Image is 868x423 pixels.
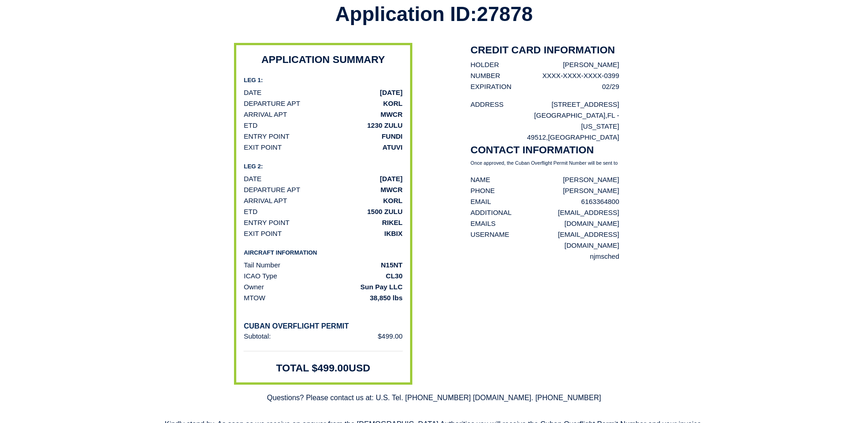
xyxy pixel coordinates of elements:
p: EXIT POINT [244,228,281,239]
p: Tail Number [244,260,280,271]
p: EXIT POINT [244,142,281,153]
p: Questions? Please contact us at: U.S. Tel. [PHONE_NUMBER] [DOMAIN_NAME]. [PHONE_NUMBER] [260,385,608,411]
p: MWCR [380,184,402,195]
p: MWCR [380,109,402,120]
h2: TOTAL $ 499.00 USD [276,361,370,375]
p: DEPARTURE APT [244,98,300,109]
p: ADDITIONAL EMAILS [471,207,525,229]
p: [DATE] [380,173,403,184]
p: FUNDI [382,131,403,142]
p: ATUVI [383,142,403,153]
p: Sun Pay LLC [360,282,403,292]
p: EMAIL [471,196,525,207]
p: 02/29 [542,81,619,92]
p: Owner [244,282,264,292]
p: [PERSON_NAME] [542,59,619,70]
h6: LEG 1: [244,76,402,85]
p: MTOW [244,292,265,303]
p: [STREET_ADDRESS] [504,99,619,110]
h2: CREDIT CARD INFORMATION [471,43,619,57]
p: [EMAIL_ADDRESS][DOMAIN_NAME] [525,229,619,251]
p: PHONE [471,185,525,196]
p: CL30 [386,271,403,282]
p: [EMAIL_ADDRESS][DOMAIN_NAME] [525,207,619,229]
p: Subtotal: [244,331,270,342]
p: ARRIVAL APT [244,195,287,206]
p: 49512 , [GEOGRAPHIC_DATA] [504,132,619,143]
p: [DATE] [380,87,403,98]
p: NUMBER [471,70,512,81]
p: ADDRESS [471,99,504,110]
p: KORL [383,98,403,109]
p: DEPARTURE APT [244,184,300,195]
p: ICAO Type [244,271,277,282]
p: NAME [471,174,525,185]
p: ARRIVAL APT [244,109,287,120]
p: IKBIX [384,228,402,239]
h6: CUBAN OVERFLIGHT PERMIT [244,322,402,331]
p: Once approved, the Cuban Overflight Permit Number will be sent to [471,159,619,167]
p: HOLDER [471,59,512,70]
h2: APPLICATION SUMMARY [261,52,385,67]
p: DATE [244,173,261,184]
p: ENTRY POINT [244,131,289,142]
h2: CONTACT INFORMATION [471,143,619,157]
p: KORL [383,195,403,206]
p: $ 499.00 [378,331,402,342]
p: [GEOGRAPHIC_DATA] , FL - [US_STATE] [504,110,619,132]
p: RIKEL [382,217,403,228]
p: DATE [244,87,261,98]
p: njmsched [525,251,619,262]
h6: AIRCRAFT INFORMATION [244,248,402,257]
p: 1230 ZULU [367,120,403,131]
p: ETD [244,206,257,217]
p: 6163364800 [525,196,619,207]
p: EXPIRATION [471,81,512,92]
p: ENTRY POINT [244,217,289,228]
p: N15NT [381,260,403,271]
h6: LEG 2: [244,162,402,171]
p: XXXX-XXXX-XXXX-0399 [542,70,619,81]
p: USERNAME [471,229,525,240]
p: 38,850 lbs [370,292,403,303]
p: ETD [244,120,257,131]
p: 1500 ZULU [367,206,403,217]
p: [PERSON_NAME] [PERSON_NAME] [525,174,619,196]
